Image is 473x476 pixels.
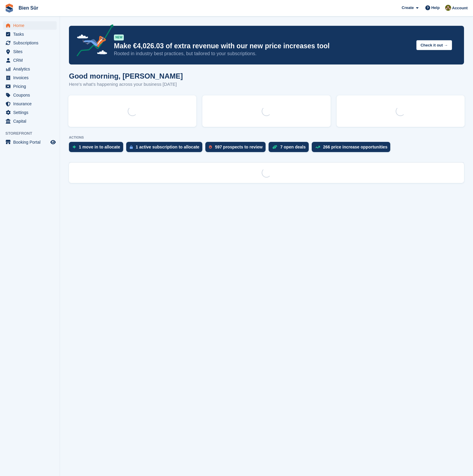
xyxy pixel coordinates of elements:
[73,145,76,149] img: move_ins_to_allocate_icon-fdf77a2bb77ea45bf5b3d319d69a93e2d87916cf1d5bf7949dd705db3b84f3ca.svg
[3,30,57,38] a: menu
[13,100,49,108] span: Insurance
[69,72,183,80] h1: Good morning, [PERSON_NAME]
[3,56,57,64] a: menu
[452,5,468,11] span: Account
[114,50,412,57] p: Rooted in industry best practices, but tailored to your subscriptions.
[5,4,14,13] img: stora-icon-8386f47178a22dfd0bd8f6a31ec36ba5ce8667c1dd55bd0f319d3a0aa187defe.svg
[13,117,49,125] span: Capital
[445,5,451,11] img: Matthieu Burnand
[69,136,464,139] p: ACTIONS
[5,130,60,136] span: Storefront
[126,142,205,155] a: 1 active subscription to allocate
[431,5,440,11] span: Help
[114,34,124,40] div: NEW
[13,91,49,99] span: Coupons
[209,145,212,149] img: prospect-51fa495bee0391a8d652442698ab0144808aea92771e9ea1ae160a38d050c398.svg
[205,142,269,155] a: 597 prospects to review
[280,145,306,149] div: 7 open deals
[3,117,57,125] a: menu
[49,139,57,146] a: Preview store
[312,142,394,155] a: 266 price increase opportunities
[69,142,126,155] a: 1 move in to allocate
[13,56,49,64] span: CRM
[136,145,199,149] div: 1 active subscription to allocate
[114,42,412,50] p: Make €4,026.03 of extra revenue with our new price increases tool
[3,91,57,99] a: menu
[3,39,57,47] a: menu
[13,21,49,30] span: Home
[323,145,388,149] div: 266 price increase opportunities
[3,108,57,117] a: menu
[13,73,49,82] span: Invoices
[402,5,414,11] span: Create
[72,24,114,58] img: price-adjustments-announcement-icon-8257ccfd72463d97f412b2fc003d46551f7dbcb40ab6d574587a9cd5c0d94...
[272,145,277,149] img: deal-1b604bf984904fb50ccaf53a9ad4b4a5d6e5aea283cecdc64d6e3604feb123c2.svg
[3,65,57,73] a: menu
[416,40,452,50] button: Check it out →
[13,138,49,146] span: Booking Portal
[3,82,57,91] a: menu
[269,142,312,155] a: 7 open deals
[16,3,41,13] a: Bien Sûr
[13,39,49,47] span: Subscriptions
[69,81,183,88] p: Here's what's happening across your business [DATE]
[13,47,49,56] span: Sites
[130,145,133,149] img: active_subscription_to_allocate_icon-d502201f5373d7db506a760aba3b589e785aa758c864c3986d89f69b8ff3...
[79,145,120,149] div: 1 move in to allocate
[3,21,57,30] a: menu
[3,138,57,146] a: menu
[13,82,49,91] span: Pricing
[3,47,57,56] a: menu
[3,100,57,108] a: menu
[315,146,320,148] img: price_increase_opportunities-93ffe204e8149a01c8c9dc8f82e8f89637d9d84a8eef4429ea346261dce0b2c0.svg
[13,108,49,117] span: Settings
[13,65,49,73] span: Analytics
[3,73,57,82] a: menu
[13,30,49,38] span: Tasks
[215,145,263,149] div: 597 prospects to review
